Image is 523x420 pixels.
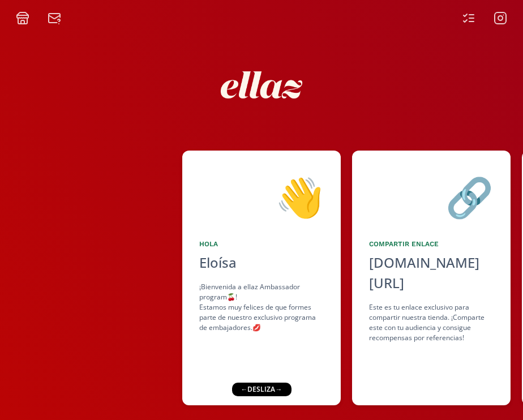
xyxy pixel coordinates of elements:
div: ← desliza → [232,383,291,396]
div: 🔗 [369,168,494,225]
div: Eloísa [199,252,324,273]
div: Compartir Enlace [369,239,494,249]
div: Este es tu enlace exclusivo para compartir nuestra tienda. ¡Comparte este con tu audiencia y cons... [369,302,494,343]
img: nKmKAABZpYV7 [211,34,312,136]
div: ¡Bienvenida a ellaz Ambassador program🍒! Estamos muy felices de que formes parte de nuestro exclu... [199,282,324,333]
div: Hola [199,239,324,249]
div: [DOMAIN_NAME][URL] [369,252,494,293]
div: 👋 [199,168,324,225]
